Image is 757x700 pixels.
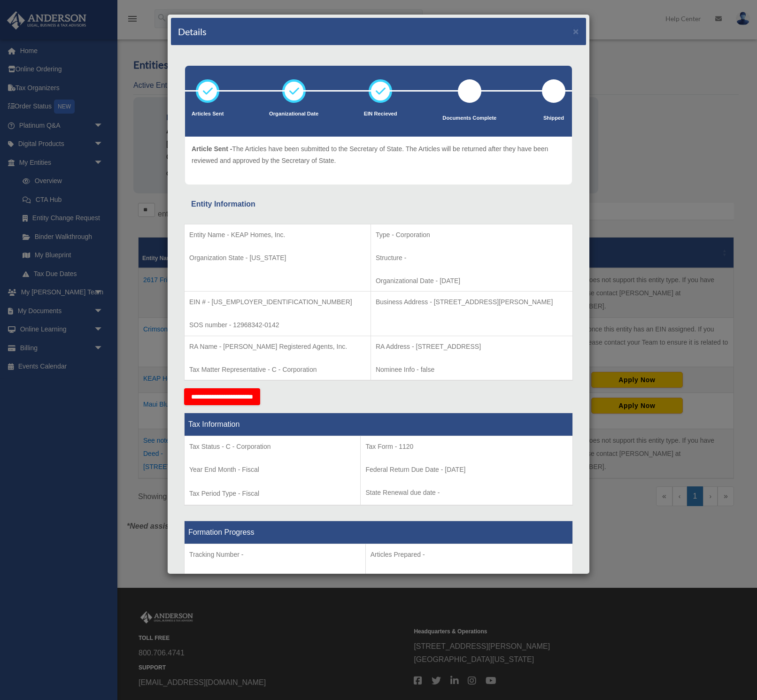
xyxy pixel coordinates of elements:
[371,549,568,561] p: Articles Prepared -
[371,572,568,584] p: Articles Sent - [DATE]
[192,143,565,166] p: The Articles have been submitted to the Secretary of State. The Articles will be returned after t...
[189,296,366,308] p: EIN # - [US_EMPLOYER_IDENTIFICATION_NUMBER]
[192,145,232,153] span: Article Sent -
[189,319,366,331] p: SOS number - 12968342-0142
[573,26,579,36] button: ×
[189,341,366,353] p: RA Name - [PERSON_NAME] Registered Agents, Inc.
[542,114,565,123] p: Shipped
[376,275,568,287] p: Organizational Date - [DATE]
[376,296,568,308] p: Business Address - [STREET_ADDRESS][PERSON_NAME]
[185,413,573,436] th: Tax Information
[376,341,568,353] p: RA Address - [STREET_ADDRESS]
[442,114,496,123] p: Documents Complete
[192,109,224,119] p: Articles Sent
[189,229,366,241] p: Entity Name - KEAP Homes, Inc.
[189,252,366,264] p: Organization State - [US_STATE]
[189,464,355,476] p: Year End Month - Fiscal
[376,364,568,376] p: Nominee Info - false
[189,441,355,453] p: Tax Status - C - Corporation
[191,198,566,211] div: Entity Information
[185,436,361,506] td: Tax Period Type - Fiscal
[189,549,361,561] p: Tracking Number -
[376,252,568,264] p: Structure -
[365,487,568,499] p: State Renewal due date -
[189,572,361,584] p: Shipping Method -
[365,464,568,476] p: Federal Return Due Date - [DATE]
[178,25,207,38] h4: Details
[376,229,568,241] p: Type - Corporation
[365,441,568,453] p: Tax Form - 1120
[185,521,573,544] th: Formation Progress
[189,364,366,376] p: Tax Matter Representative - C - Corporation
[269,109,318,119] p: Organizational Date
[364,109,397,119] p: EIN Recieved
